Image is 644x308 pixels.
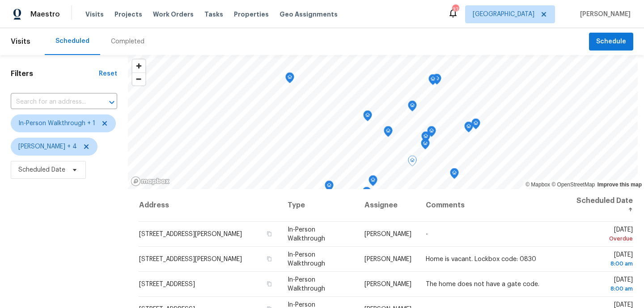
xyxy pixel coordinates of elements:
span: Visits [11,32,30,51]
span: In-Person Walkthrough [288,227,325,242]
span: [GEOGRAPHIC_DATA] [473,10,534,19]
div: Map marker [325,181,334,194]
div: Map marker [432,74,441,88]
span: The home does not have a gate code. [426,281,539,287]
th: Assignee [357,189,419,222]
div: Map marker [471,118,480,132]
div: Overdue [574,234,633,243]
button: Zoom in [132,59,145,72]
th: Type [280,189,357,222]
span: Home is vacant. Lockbox code: 0830 [426,256,536,262]
span: [PERSON_NAME] [364,281,411,287]
div: Map marker [369,175,377,189]
span: [STREET_ADDRESS][PERSON_NAME] [139,231,242,237]
div: Map marker [421,139,430,152]
div: 8:00 am [574,284,633,293]
span: - [426,231,428,237]
a: Improve this map [597,181,642,188]
canvas: Map [128,55,638,189]
span: Work Orders [153,10,194,19]
div: Map marker [285,72,294,86]
div: 8:00 am [574,259,633,268]
div: 37 [452,5,458,14]
div: Map marker [363,110,372,124]
span: [DATE] [574,252,633,268]
button: Copy Address [265,255,273,263]
button: Copy Address [265,230,273,238]
div: Scheduled [55,37,89,46]
a: Mapbox homepage [131,176,170,186]
div: Map marker [362,187,371,201]
div: Map marker [464,122,473,135]
span: [STREET_ADDRESS][PERSON_NAME] [139,256,242,262]
span: Properties [234,10,269,19]
div: Map marker [408,101,417,114]
div: Map marker [428,74,437,88]
th: Scheduled Date ↑ [567,189,633,222]
a: OpenStreetMap [551,181,595,188]
div: Completed [111,37,144,46]
span: Projects [114,10,142,19]
span: [PERSON_NAME] + 4 [18,142,77,151]
span: Schedule [596,36,626,47]
span: [STREET_ADDRESS] [139,281,195,287]
span: In-Person Walkthrough + 1 [18,119,95,128]
input: Search for an address... [11,95,92,109]
div: Reset [99,69,117,78]
span: In-Person Walkthrough [288,277,325,292]
span: Maestro [30,10,60,19]
div: Map marker [427,126,436,140]
div: Map marker [421,131,430,145]
h1: Filters [11,69,99,78]
button: Copy Address [265,280,273,288]
div: Map marker [384,126,393,140]
button: Schedule [589,33,633,51]
span: [DATE] [574,227,633,243]
span: [PERSON_NAME] [576,10,631,19]
span: In-Person Walkthrough [288,252,325,267]
th: Comments [419,189,567,222]
span: Scheduled Date [18,165,65,174]
span: [PERSON_NAME] [364,231,411,237]
th: Address [139,189,280,222]
span: [PERSON_NAME] [364,256,411,262]
span: Geo Assignments [280,10,338,19]
a: Mapbox [525,181,550,188]
span: Visits [85,10,104,19]
button: Open [106,96,118,109]
span: Tasks [204,11,223,17]
div: Map marker [408,156,417,169]
div: Map marker [450,168,459,182]
span: [DATE] [574,277,633,293]
button: Zoom out [132,72,145,85]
